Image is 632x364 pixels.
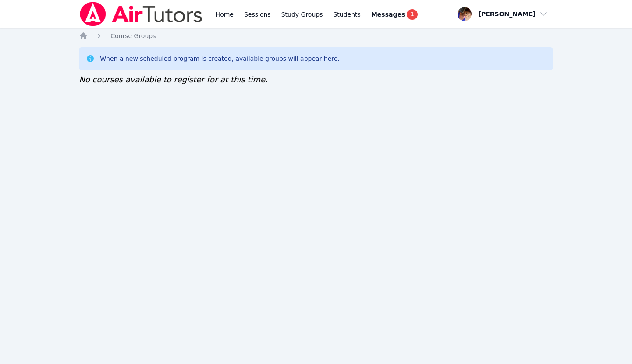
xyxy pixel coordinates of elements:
span: No courses available to register for at this time. [79,75,268,84]
img: Air Tutors [79,2,203,26]
span: Messages [371,10,405,19]
a: Course Groups [110,31,156,40]
nav: Breadcrumb [79,31,553,40]
span: Course Groups [110,32,156,39]
div: When a new scheduled program is created, available groups will appear here. [100,54,340,63]
span: 1 [407,9,417,20]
